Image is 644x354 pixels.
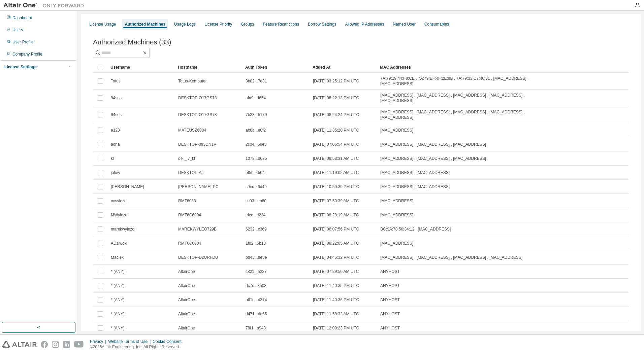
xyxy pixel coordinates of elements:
[2,341,37,348] img: altair_logo.svg
[178,170,203,175] span: DESKTOP-AJ
[90,344,186,350] p: © 2025 Altair Engineering, Inc. All Rights Reserved.
[111,325,125,331] span: * (ANY)
[12,39,34,45] div: User Profile
[380,212,413,218] span: [MAC_ADDRESS]
[12,15,32,21] div: Dashboard
[246,255,267,260] span: bd45...8e5e
[246,269,267,274] span: c821...a237
[178,78,207,84] span: Totus-Komputer
[313,128,359,133] span: [DATE] 11:35:20 PM UTC
[380,241,413,246] span: [MAC_ADDRESS]
[246,95,266,101] span: afa9...d654
[178,255,218,260] span: DESKTOP-D2URFDU
[313,142,359,147] span: [DATE] 07:06:54 PM UTC
[204,22,232,27] div: License Priority
[111,198,127,204] span: mwylezol
[380,269,400,274] span: ANYHOST
[246,184,267,189] span: c9ed...6d49
[380,93,554,103] span: [MAC_ADDRESS] , [MAC_ADDRESS] , [MAC_ADDRESS] , [MAC_ADDRESS] , [MAC_ADDRESS]
[246,170,265,175] span: bf5f...4564
[313,241,359,246] span: [DATE] 08:22:05 AM UTC
[125,22,165,27] div: Authorized Machines
[380,109,554,120] span: [MAC_ADDRESS] , [MAC_ADDRESS] , [MAC_ADDRESS] , [MAC_ADDRESS] , [MAC_ADDRESS]
[178,269,195,274] span: AltairOne
[174,22,196,27] div: Usage Logs
[380,128,413,133] span: [MAC_ADDRESS]
[111,170,120,175] span: jalow
[52,341,59,348] img: instagram.svg
[380,156,486,161] span: [MAC_ADDRESS] , [MAC_ADDRESS] , [MAC_ADDRESS]
[178,226,217,232] span: MAREKWYLEO729B
[178,128,206,133] span: MATEUSZ6084
[178,212,201,218] span: RMT6C6004
[313,226,359,232] span: [DATE] 06:07:56 PM UTC
[111,255,124,260] span: Maciek
[246,241,266,246] span: 1fd2...5b13
[380,184,450,189] span: [MAC_ADDRESS] , [MAC_ADDRESS]
[111,78,121,84] span: Totus
[313,255,359,260] span: [DATE] 04:45:32 PM UTC
[246,283,266,288] span: dc7c...8508
[178,198,196,204] span: RMT6083
[380,76,554,86] span: 7A:79:19:44:F8:CE , 7A:79:EF:4F:2E:8B , 7A:79:33:C7:46:31 , [MAC_ADDRESS] , [MAC_ADDRESS]
[313,156,359,161] span: [DATE] 09:53:31 AM UTC
[246,128,266,133] span: ab8b...e8f2
[178,112,217,117] span: DESKTOP-O17GS78
[153,339,185,344] div: Cookie Consent
[178,297,195,303] span: AltairOne
[111,184,144,189] span: [PERSON_NAME]
[313,78,359,84] span: [DATE] 03:25:12 PM UTC
[178,283,195,288] span: AltairOne
[246,297,267,303] span: b61e...d374
[41,341,48,348] img: facebook.svg
[4,64,36,70] div: License Settings
[313,283,359,288] span: [DATE] 11:40:35 PM UTC
[246,142,267,147] span: 2c04...59e8
[89,22,116,27] div: License Usage
[241,22,254,27] div: Groups
[313,325,359,331] span: [DATE] 12:00:23 PM UTC
[380,170,450,175] span: [MAC_ADDRESS] , [MAC_ADDRESS]
[393,22,415,27] div: Named User
[246,226,267,232] span: 6232...c369
[111,142,120,147] span: adria
[246,198,266,204] span: cc03...eb80
[313,297,359,303] span: [DATE] 11:40:36 PM UTC
[111,269,125,274] span: * (ANY)
[313,184,359,189] span: [DATE] 10:59:39 PM UTC
[12,51,42,57] div: Company Profile
[345,22,384,27] div: Allowed IP Addresses
[246,112,267,117] span: 7b33...5179
[12,27,23,33] div: Users
[74,341,84,348] img: youtube.svg
[263,22,299,27] div: Feature Restrictions
[424,22,449,27] div: Consumables
[380,226,451,232] span: BC:9A:78:56:34:12 , [MAC_ADDRESS]
[111,112,122,117] span: 94sos
[313,62,375,73] div: Added At
[245,62,307,73] div: Auth Token
[111,226,135,232] span: marekwylezol
[380,142,486,147] span: [MAC_ADDRESS] , [MAC_ADDRESS] , [MAC_ADDRESS]
[111,156,114,161] span: kl
[110,62,172,73] div: Username
[178,311,195,317] span: AltairOne
[313,269,359,274] span: [DATE] 07:29:50 AM UTC
[308,22,336,27] div: Borrow Settings
[178,142,216,147] span: DESKTOP-093DN1V
[313,95,359,101] span: [DATE] 08:22:12 PM UTC
[380,62,554,73] div: MAC Addresses
[178,241,201,246] span: RMT6C6004
[246,311,267,317] span: d471...da65
[178,62,240,73] div: Hostname
[178,184,218,189] span: [PERSON_NAME]-PC
[246,212,265,218] span: efce...d224
[108,339,153,344] div: Website Terms of Use
[111,241,127,246] span: ADziwoki
[380,255,522,260] span: [MAC_ADDRESS] , [MAC_ADDRESS] , [MAC_ADDRESS] , [MAC_ADDRESS]
[111,212,128,218] span: MWylezol
[111,283,125,288] span: * (ANY)
[111,95,122,101] span: 94sos
[380,297,400,303] span: ANYHOST
[178,325,195,331] span: AltairOne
